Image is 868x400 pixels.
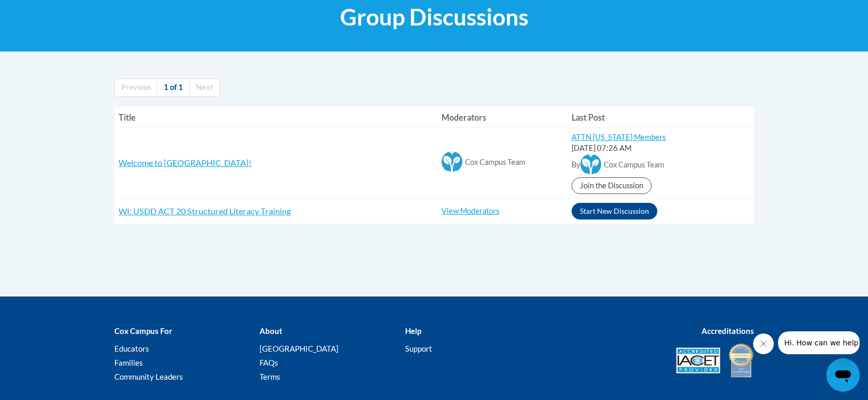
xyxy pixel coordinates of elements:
[405,344,432,353] a: Support
[572,203,657,220] button: Start New Discussion
[580,154,601,175] img: Cox Campus Team
[572,160,580,169] span: By
[114,79,158,97] a: Previous
[340,3,528,31] span: Group Discussions
[114,326,172,336] b: Cox Campus For
[189,79,220,97] a: Next
[6,7,84,16] span: Hi. How can we help?
[114,358,143,367] a: Families
[702,326,754,336] b: Accreditations
[442,207,499,215] a: View Moderators
[572,177,652,194] a: Join the Discussion
[260,326,282,336] b: About
[572,133,666,141] a: ATTN [US_STATE] Members
[753,333,774,354] iframe: Close message
[442,151,462,172] img: Cox Campus Team
[114,344,149,353] a: Educators
[465,158,525,166] span: Cox Campus Team
[604,160,664,169] span: Cox Campus Team
[114,372,183,381] a: Community Leaders
[728,342,754,379] img: IDA® Accredited
[119,158,252,167] a: Welcome to [GEOGRAPHIC_DATA]!
[260,358,278,367] a: FAQs
[119,206,291,216] a: WI: USDD ACT 20 Structured Literacy Training
[778,331,860,354] iframe: Message from company
[119,112,136,122] span: Title
[826,358,860,392] iframe: Button to launch messaging window
[572,143,749,154] div: [DATE] 07:26 AM
[114,79,754,97] nav: Page navigation col-md-12
[442,112,486,122] span: Moderators
[572,112,605,122] span: Last Post
[157,79,190,97] a: 1 of 1
[260,344,339,353] a: [GEOGRAPHIC_DATA]
[405,326,421,336] b: Help
[260,372,280,381] a: Terms
[676,347,720,373] img: Accredited IACET® Provider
